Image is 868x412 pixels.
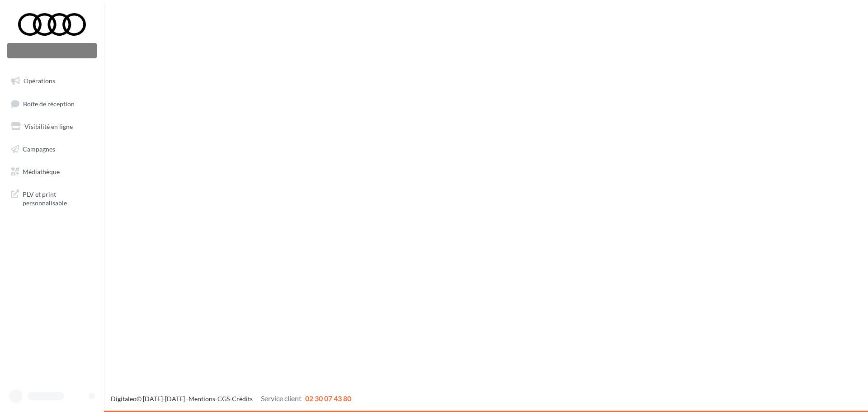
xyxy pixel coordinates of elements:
[5,185,99,211] a: PLV et print personnalisable
[7,43,97,58] div: Nouvelle campagne
[24,123,73,130] span: Visibilité en ligne
[261,394,302,403] span: Service client
[23,99,75,107] span: Boîte de réception
[217,395,230,403] a: CGS
[5,162,99,181] a: Médiathèque
[305,394,351,403] span: 02 30 07 43 80
[111,395,351,403] span: © [DATE]-[DATE] - - -
[5,117,99,136] a: Visibilité en ligne
[232,395,253,403] a: Crédits
[24,77,55,85] span: Opérations
[111,395,137,403] a: Digitaleo
[23,145,55,153] span: Campagnes
[5,94,99,114] a: Boîte de réception
[5,71,99,90] a: Opérations
[23,188,93,208] span: PLV et print personnalisable
[5,140,99,159] a: Campagnes
[23,167,60,175] span: Médiathèque
[189,395,215,403] a: Mentions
